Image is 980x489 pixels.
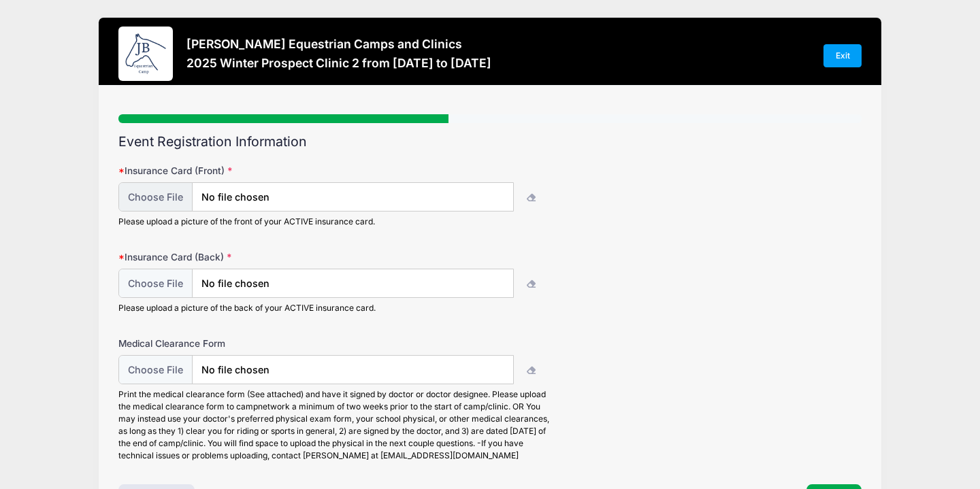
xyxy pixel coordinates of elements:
div: Print the medical clearance form (See attached) and have it signed by doctor or doctor designee. ... [118,388,552,462]
h3: [PERSON_NAME] Equestrian Camps and Clinics [186,37,491,51]
label: Insurance Card (Back) [118,250,366,264]
div: Please upload a picture of the front of your ACTIVE insurance card. [118,216,552,228]
label: Insurance Card (Front) [118,164,366,178]
label: Medical Clearance Form [118,337,366,350]
h2: Event Registration Information [118,134,862,150]
div: Please upload a picture of the back of your ACTIVE insurance card. [118,302,552,314]
h3: 2025 Winter Prospect Clinic 2 from [DATE] to [DATE] [186,56,491,70]
a: Exit [823,44,862,67]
